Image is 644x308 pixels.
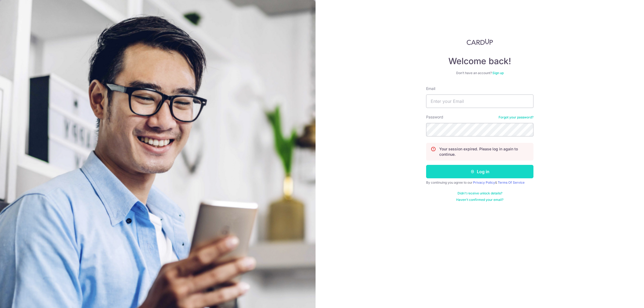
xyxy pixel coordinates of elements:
[426,56,533,67] h4: Welcome back!
[426,71,533,75] div: Don’t have an account?
[458,191,502,195] a: Didn't receive unlock details?
[439,146,529,157] p: Your session expired. Please log in again to continue.
[456,198,503,202] a: Haven't confirmed your email?
[426,114,443,120] label: Password
[426,165,533,178] button: Log in
[467,39,493,45] img: CardUp Logo
[499,115,533,119] a: Forgot your password?
[426,86,435,91] label: Email
[426,95,533,108] input: Enter your Email
[473,180,495,184] a: Privacy Policy
[426,180,533,185] div: By continuing you agree to our &
[492,71,504,75] a: Sign up
[498,180,525,184] a: Terms Of Service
